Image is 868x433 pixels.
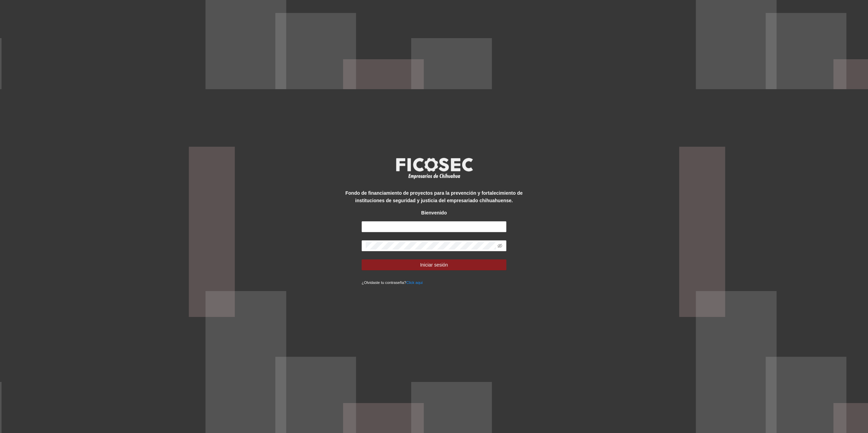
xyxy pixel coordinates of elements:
small: ¿Olvidaste tu contraseña? [362,280,423,285]
strong: Fondo de financiamiento de proyectos para la prevención y fortalecimiento de instituciones de seg... [345,190,522,203]
img: logo [392,156,477,181]
a: Click aqui [406,280,423,285]
button: Iniciar sesión [362,259,506,270]
strong: Bienvenido [421,210,447,215]
span: Iniciar sesión [420,261,448,269]
span: eye-invisible [498,243,502,248]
